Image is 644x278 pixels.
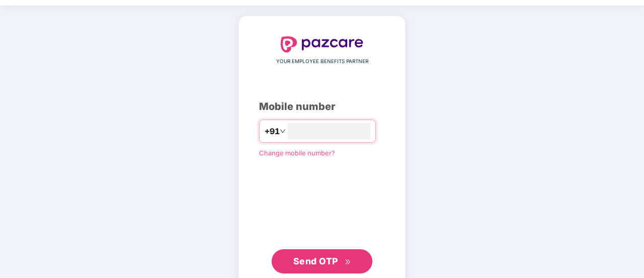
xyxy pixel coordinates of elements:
div: Mobile number [259,99,385,115]
span: Send OTP [293,256,338,266]
span: YOUR EMPLOYEE BENEFITS PARTNER [276,58,368,66]
button: Send OTPdouble-right [272,249,372,273]
a: Change mobile number? [259,149,335,157]
span: double-right [345,259,351,265]
img: logo [281,36,363,52]
span: +91 [265,125,280,138]
span: down [280,128,286,134]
